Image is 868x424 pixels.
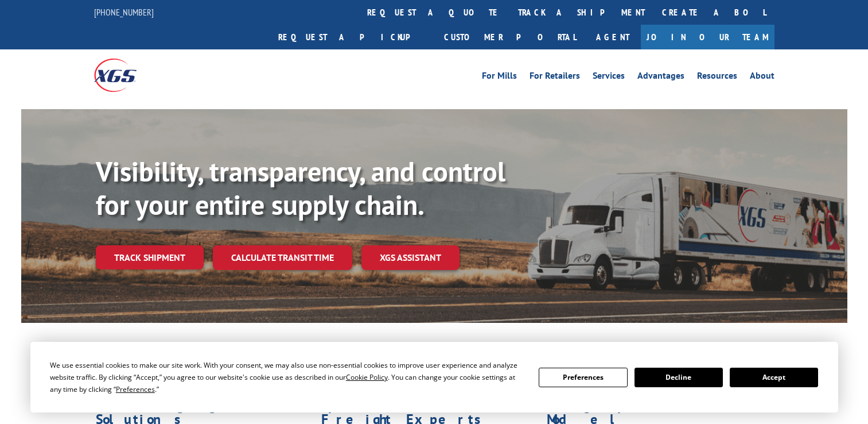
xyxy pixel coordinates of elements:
a: Join Our Team [641,25,774,49]
button: Accept [730,368,818,387]
button: Preferences [539,368,627,387]
a: For Retailers [530,71,580,84]
span: Cookie Policy [346,372,388,382]
a: Calculate transit time [213,245,352,270]
a: Resources [697,71,737,84]
b: Visibility, transparency, and control for your entire supply chain. [96,153,505,222]
a: For Mills [482,71,517,84]
div: We use essential cookies to make our site work. With your consent, we may also use non-essential ... [50,359,525,395]
button: Decline [635,368,723,387]
div: Cookie Consent Prompt [30,342,838,413]
a: Agent [585,25,641,49]
a: Advantages [637,71,684,84]
a: [PHONE_NUMBER] [94,6,154,18]
a: About [750,71,774,84]
a: Services [593,71,625,84]
a: Request a pickup [270,25,435,49]
a: Customer Portal [435,25,585,49]
a: Track shipment [96,245,204,269]
span: Preferences [116,384,155,394]
a: XGS ASSISTANT [361,245,460,270]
